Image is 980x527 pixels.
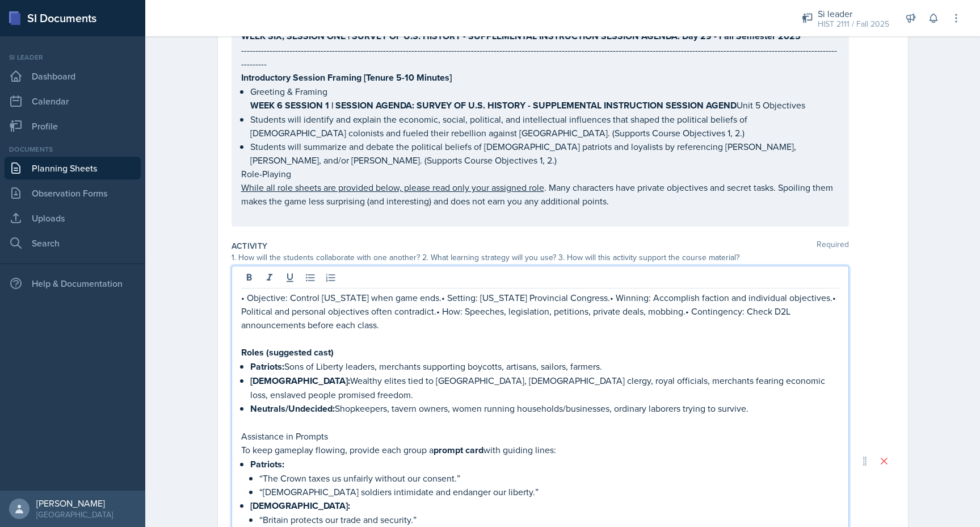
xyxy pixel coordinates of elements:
a: Search [5,232,141,254]
a: Profile [5,115,141,137]
strong: Neutrals/Undecided: [250,402,335,415]
p: Assistance in Prompts [241,429,839,443]
div: Help & Documentation [5,272,141,295]
div: HIST 2111 / Fall 2025 [818,18,889,30]
span: Required [817,240,849,252]
div: [GEOGRAPHIC_DATA] [36,509,113,520]
a: Dashboard [5,65,141,87]
p: Role-Playing [241,167,839,181]
div: Si leader [5,52,141,62]
p: “[DEMOGRAPHIC_DATA] soldiers intimidate and endanger our liberty.” [259,485,839,499]
p: Unit 5 Objectives [250,98,839,112]
strong: [DEMOGRAPHIC_DATA]: [250,499,350,512]
strong: Roles (suggested cast) [241,346,334,359]
strong: prompt card [434,444,483,457]
p: . Many characters have private objectives and secret tasks. Spoiling them makes the game less sur... [241,181,839,208]
strong: Patriots: [250,360,284,373]
div: 1. How will the students collaborate with one another? 2. What learning strategy will you use? 3.... [232,252,849,263]
a: Uploads [5,207,141,229]
div: Documents [5,144,141,154]
strong: WEEK 6 SESSION 1 | SESSION AGENDA: SURVEY OF U.S. HISTORY - SUPPLEMENTAL INSTRUCTION SESSION AGEND [250,99,737,112]
div: Si leader [818,7,889,20]
strong: Introductory Session Framing [Tenure 5-10 Minutes] [241,71,452,84]
p: Students will summarize and debate the political beliefs of [DEMOGRAPHIC_DATA] patriots and loyal... [250,140,839,167]
p: Sons of Liberty leaders, merchants supporting boycotts, artisans, sailors, farmers. [250,359,839,374]
div: [PERSON_NAME] [36,497,113,509]
label: Activity [232,240,268,252]
p: “The Crown taxes us unfairly without our consent.” [259,471,839,485]
strong: Patriots: [250,458,284,471]
p: • Objective: Control [US_STATE] when game ends.• Setting: [US_STATE] Provincial Congress.• Winnin... [241,291,839,332]
a: Calendar [5,90,141,112]
p: To keep gameplay flowing, provide each group a with guiding lines: [241,443,839,457]
p: Students will identify and explain the economic, social, political, and intellectual influences t... [250,112,839,140]
strong: [DEMOGRAPHIC_DATA]: [250,374,350,387]
p: Greeting & Framing [250,85,839,98]
a: Observation Forms [5,182,141,204]
p: -------------------------------------------------------------------------------------------------... [241,43,839,70]
u: While all role sheets are provided below, please read only your assigned role [241,181,544,194]
a: Planning Sheets [5,157,141,179]
p: “Britain protects our trade and security.” [259,513,839,526]
p: Wealthy elites tied to [GEOGRAPHIC_DATA], [DEMOGRAPHIC_DATA] clergy, royal officials, merchants f... [250,374,839,401]
p: Shopkeepers, tavern owners, women running households/businesses, ordinary laborers trying to surv... [250,401,839,416]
